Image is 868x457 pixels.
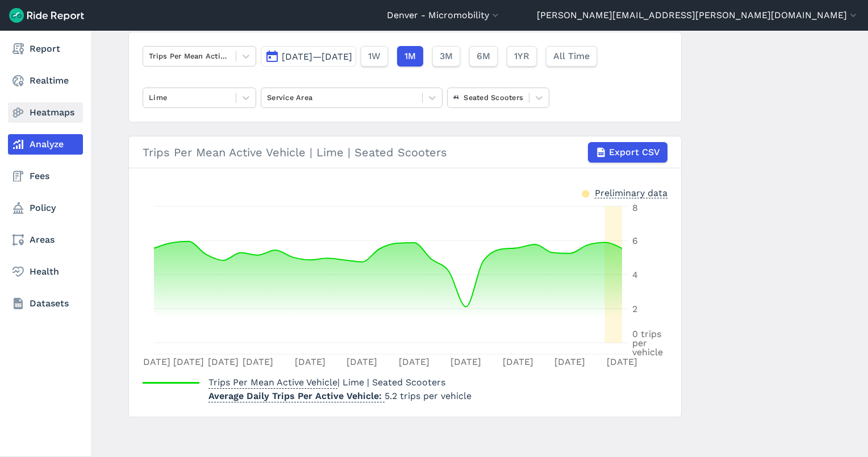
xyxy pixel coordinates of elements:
[8,39,83,59] a: Report
[553,49,590,63] span: All Time
[173,356,204,367] tspan: [DATE]
[208,377,445,388] span: | Lime | Seated Scooters
[514,49,529,63] span: 1YR
[477,49,490,63] span: 6M
[432,46,460,67] button: 3M
[546,46,597,67] button: All Time
[507,46,537,67] button: 1YR
[632,347,663,358] tspan: vehicle
[295,356,325,367] tspan: [DATE]
[440,49,453,63] span: 3M
[143,142,667,163] div: Trips Per Mean Active Vehicle | Lime | Seated Scooters
[595,186,667,198] div: Preliminary data
[632,235,638,246] tspan: 6
[387,9,501,22] button: Denver - Micromobility
[8,198,83,218] a: Policy
[632,269,638,280] tspan: 4
[397,46,423,67] button: 1M
[537,9,859,22] button: [PERSON_NAME][EMAIL_ADDRESS][PERSON_NAME][DOMAIN_NAME]
[609,146,660,159] span: Export CSV
[243,356,273,367] tspan: [DATE]
[368,49,381,63] span: 1W
[632,338,647,348] tspan: per
[9,8,84,23] img: Ride Report
[208,373,337,389] span: Trips Per Mean Active Vehicle
[404,49,416,63] span: 1M
[469,46,498,67] button: 6M
[632,202,638,213] tspan: 8
[399,356,429,367] tspan: [DATE]
[361,46,388,67] button: 1W
[208,356,239,367] tspan: [DATE]
[8,261,83,282] a: Health
[450,356,481,367] tspan: [DATE]
[8,166,83,186] a: Fees
[8,134,83,155] a: Analyze
[208,389,471,403] p: 5.2 trips per vehicle
[632,329,661,339] tspan: 0 trips
[8,102,83,123] a: Heatmaps
[607,356,637,367] tspan: [DATE]
[140,356,170,367] tspan: [DATE]
[8,293,83,314] a: Datasets
[632,304,637,314] tspan: 2
[554,356,585,367] tspan: [DATE]
[503,356,533,367] tspan: [DATE]
[208,387,385,402] span: Average Daily Trips Per Active Vehicle
[8,70,83,91] a: Realtime
[282,51,352,62] span: [DATE]—[DATE]
[261,46,356,67] button: [DATE]—[DATE]
[588,142,667,163] button: Export CSV
[347,356,377,367] tspan: [DATE]
[8,230,83,250] a: Areas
